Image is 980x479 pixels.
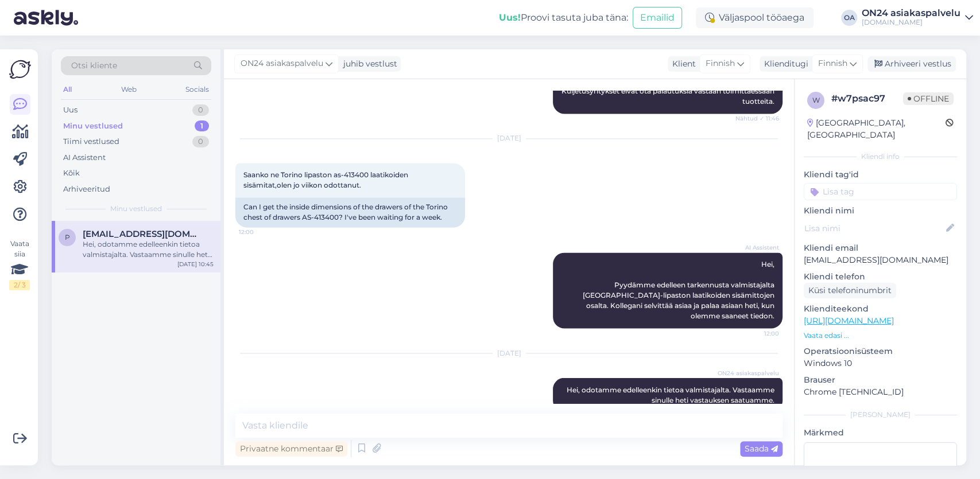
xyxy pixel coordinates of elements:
div: Arhiveeritud [63,184,110,195]
div: Proovi tasuta juba täna: [499,11,628,25]
p: Kliendi telefon [804,271,957,283]
div: Klienditugi [760,58,808,70]
div: [PERSON_NAME] [804,410,957,420]
div: Vaata siia [9,239,30,290]
div: AI Assistent [63,152,106,163]
p: [EMAIL_ADDRESS][DOMAIN_NAME] [804,254,957,266]
div: Minu vestlused [63,120,123,132]
div: [DATE] 10:45 [177,260,214,268]
div: All [61,82,74,97]
p: Kliendi email [804,242,957,254]
span: ON24 asiakaspalvelu [241,57,323,70]
img: Askly Logo [9,59,31,80]
p: Kliendi nimi [804,205,957,217]
div: # w7psac97 [831,92,903,106]
div: Privaatne kommentaar [235,441,347,457]
span: Saanko ne Torino lipaston as-413400 laatikoiden sisämitat,olen jo viikon odottanut. [243,170,410,189]
input: Lisa nimi [804,222,944,235]
div: Hei, odotamme edelleenkin tietoa valmistajalta. Vastaamme sinulle heti vastauksen saatuamme. [83,239,214,260]
input: Lisa tag [804,183,957,200]
div: Kliendi info [804,151,957,162]
span: Finnish [706,57,735,70]
div: 0 [192,136,209,147]
div: Kõik [63,168,80,179]
p: Brauser [804,374,957,386]
b: Uus! [499,12,521,23]
button: Emailid [633,7,682,29]
span: 12:00 [239,228,282,236]
a: ON24 asiakaspalvelu[DOMAIN_NAME] [862,9,973,27]
div: 2 / 3 [9,280,30,290]
span: Finnish [818,57,847,70]
span: w [812,96,820,104]
div: Arhiveeri vestlus [867,56,956,72]
div: 1 [195,120,209,132]
span: Offline [903,92,954,105]
span: AI Assistent [736,243,779,252]
div: Socials [183,82,211,97]
span: Otsi kliente [71,60,117,72]
span: Hei, odotamme edelleenkin tietoa valmistajalta. Vastaamme sinulle heti vastauksen saatuamme. [567,385,776,404]
div: 0 [192,104,209,116]
span: ON24 asiakaspalvelu [718,368,779,377]
span: p [65,233,70,242]
p: Chrome [TECHNICAL_ID] [804,386,957,398]
p: Klienditeekond [804,303,957,315]
span: Minu vestlused [110,204,162,214]
div: ON24 asiakaspalvelu [862,9,960,18]
div: Web [119,82,139,97]
span: Nähtud ✓ 11:46 [735,114,779,123]
p: Operatsioonisüsteem [804,345,957,357]
div: Küsi telefoninumbrit [804,283,896,298]
div: [DATE] [235,348,783,358]
div: Tiimi vestlused [63,136,119,147]
span: Saada [745,443,778,454]
div: [GEOGRAPHIC_DATA], [GEOGRAPHIC_DATA] [807,117,946,141]
div: Uus [63,104,78,116]
a: [URL][DOMAIN_NAME] [804,316,894,326]
p: Vaata edasi ... [804,330,957,341]
div: [DATE] [235,133,783,143]
div: [DOMAIN_NAME] [862,18,960,27]
div: juhib vestlust [339,58,397,70]
div: OA [841,10,857,26]
div: Can I get the inside dimensions of the drawers of the Torino chest of drawers AS-413400? I've bee... [235,197,465,227]
span: 12:00 [736,329,779,337]
div: Väljaspool tööaega [696,7,814,28]
p: Kliendi tag'id [804,169,957,181]
div: Klient [668,58,696,70]
p: Märkmed [804,427,957,439]
span: pipsalai1@gmail.com [83,229,202,239]
p: Windows 10 [804,357,957,369]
